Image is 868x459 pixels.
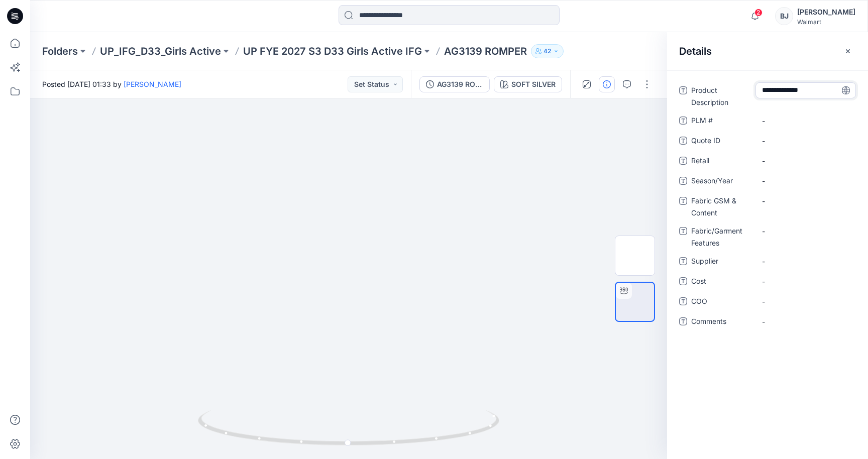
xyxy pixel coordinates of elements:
h2: Details [679,45,712,57]
button: AG3139 ROMPER [419,76,490,92]
span: - [762,196,849,206]
a: UP FYE 2027 S3 D33 Girls Active IFG [243,44,422,58]
span: Fabric GSM & Content [691,195,751,219]
a: UP_IFG_D33_Girls Active [100,44,221,58]
span: Product Description [691,84,751,108]
span: Season/Year [691,175,751,189]
span: Fabric/Garment Features [691,225,751,249]
span: Cost [691,275,751,289]
span: COO [691,295,751,309]
span: - [762,256,849,267]
span: - [762,116,849,126]
a: [PERSON_NAME] [124,80,181,88]
span: PLM # [691,114,751,129]
a: Folders [42,44,78,58]
span: - [762,136,849,146]
span: - [762,156,849,166]
span: - [762,176,849,186]
span: Posted [DATE] 01:33 by [42,79,181,89]
div: SOFT SILVER [511,79,556,90]
div: [PERSON_NAME] [797,6,855,18]
div: AG3139 ROMPER [437,79,483,90]
div: Walmart [797,18,855,26]
span: - [762,226,849,237]
button: Details [599,76,615,92]
div: BJ [775,7,793,25]
button: 42 [531,44,564,58]
p: 42 [544,46,551,57]
span: - [762,276,849,287]
p: AG3139 ROMPER [444,44,527,58]
span: - [762,296,849,307]
span: Retail [691,155,751,169]
span: Supplier [691,255,751,269]
span: Quote ID [691,135,751,149]
button: SOFT SILVER [494,76,562,92]
span: - [762,316,849,327]
span: Comments [691,315,751,329]
span: 2 [754,9,763,17]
